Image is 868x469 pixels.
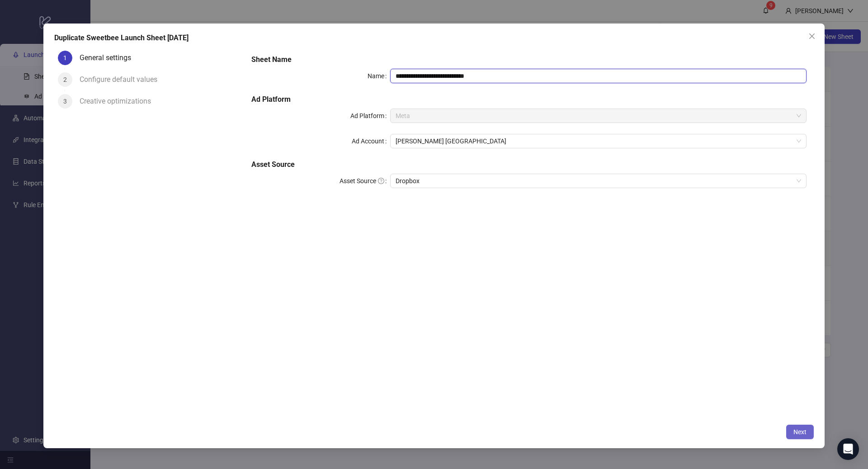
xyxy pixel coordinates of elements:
[251,54,807,65] h5: Sheet Name
[786,425,814,439] button: Next
[80,94,158,109] div: Creative optimizations
[63,54,67,62] span: 1
[805,29,819,43] button: Close
[368,69,390,83] label: Name
[837,438,859,460] div: Open Intercom Messenger
[396,134,801,148] span: Nava Rupa USA
[396,174,801,188] span: Dropbox
[251,94,807,105] h5: Ad Platform
[63,98,67,105] span: 3
[340,174,390,188] label: Asset Source
[793,428,807,436] span: Next
[352,134,390,148] label: Ad Account
[251,159,807,170] h5: Asset Source
[80,72,165,87] div: Configure default values
[350,109,390,123] label: Ad Platform
[396,109,801,123] span: Meta
[378,178,384,184] span: question-circle
[390,69,807,83] input: Name
[54,33,814,43] div: Duplicate Sweetbee Launch Sheet [DATE]
[808,33,816,40] span: close
[80,51,138,65] div: General settings
[63,76,67,83] span: 2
